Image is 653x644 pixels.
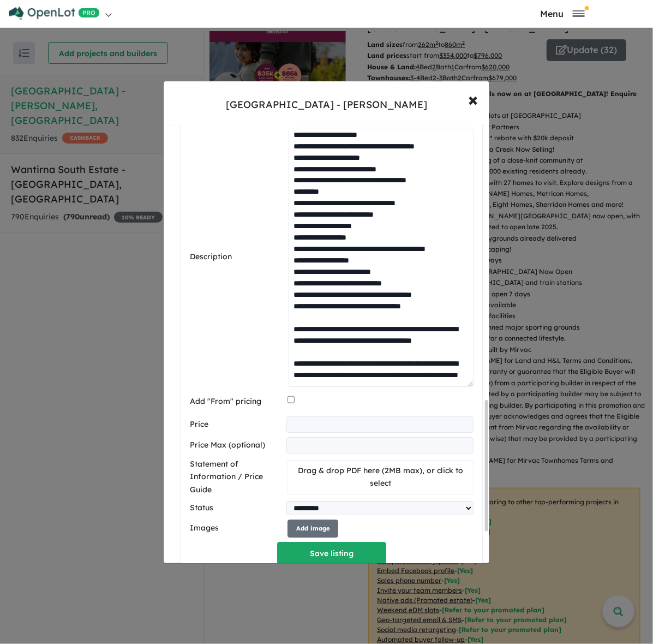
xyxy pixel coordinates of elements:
label: Price Max (optional) [190,439,281,452]
label: Description [190,251,284,264]
label: Images [190,522,283,535]
span: × [469,87,478,111]
label: Add "From" pricing [190,395,283,408]
button: Toggle navigation [483,8,642,19]
label: Statement of Information / Price Guide [190,458,283,497]
label: Status [190,502,281,515]
img: Openlot PRO Logo White [9,7,100,20]
label: Price [190,418,281,431]
button: Save listing [277,542,386,565]
button: Add image [287,520,338,538]
div: [GEOGRAPHIC_DATA] - [PERSON_NAME] [226,98,427,112]
span: Drag & drop PDF here (2MB max), or click to select [298,466,463,488]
